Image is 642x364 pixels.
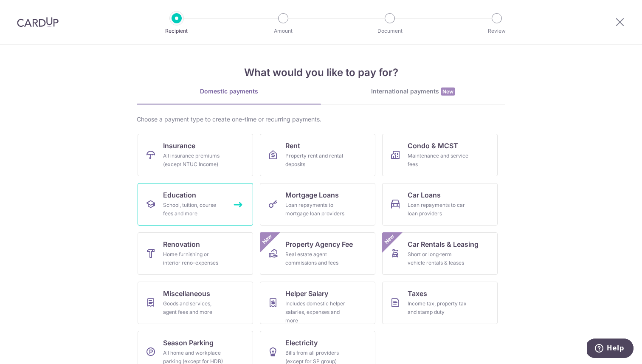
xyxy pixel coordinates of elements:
div: Includes domestic helper salaries, expenses and more [285,299,346,325]
div: Goods and services, agent fees and more [163,299,224,316]
a: Property Agency FeeReal estate agent commissions and feesNew [260,232,375,275]
a: Mortgage LoansLoan repayments to mortgage loan providers [260,183,375,226]
span: Property Agency Fee [285,239,353,249]
div: Domestic payments [137,87,321,96]
div: Real estate agent commissions and fees [285,250,346,267]
a: Condo & MCSTMaintenance and service fees [382,134,498,176]
p: Recipient [145,27,208,35]
div: Choose a payment type to create one-time or recurring payments. [137,115,505,124]
a: TaxesIncome tax, property tax and stamp duty [382,282,498,324]
a: Car Rentals & LeasingShort or long‑term vehicle rentals & leasesNew [382,232,498,275]
span: New [260,232,274,246]
div: International payments [321,87,505,96]
span: Insurance [163,141,195,151]
span: Help [20,6,37,14]
a: Car LoansLoan repayments to car loan providers [382,183,498,226]
span: Mortgage Loans [285,190,339,200]
div: Short or long‑term vehicle rentals & leases [408,250,469,267]
a: MiscellaneousGoods and services, agent fees and more [138,282,253,324]
a: RenovationHome furnishing or interior reno-expenses [138,232,253,275]
div: School, tuition, course fees and more [163,201,224,218]
span: New [441,87,455,96]
p: Document [358,27,421,35]
h4: What would you like to pay for? [137,65,505,80]
a: Helper SalaryIncludes domestic helper salaries, expenses and more [260,282,375,324]
span: Car Loans [408,190,441,200]
span: Car Rentals & Leasing [408,239,479,249]
div: Maintenance and service fees [408,152,469,169]
span: Taxes [408,288,427,299]
a: RentProperty rent and rental deposits [260,134,375,176]
div: Loan repayments to car loan providers [408,201,469,218]
div: Home furnishing or interior reno-expenses [163,250,224,267]
span: Condo & MCST [408,141,458,151]
div: All insurance premiums (except NTUC Income) [163,152,224,169]
span: Season Parking [163,338,214,348]
span: Education [163,190,196,200]
span: Electricity [285,338,318,348]
p: Amount [252,27,315,35]
span: Renovation [163,239,200,249]
img: CardUp [17,17,59,27]
p: Review [465,27,528,35]
a: EducationSchool, tuition, course fees and more [138,183,253,226]
div: Income tax, property tax and stamp duty [408,299,469,316]
span: Helper Salary [285,288,328,299]
div: Property rent and rental deposits [285,152,346,169]
iframe: Opens a widget where you can find more information [587,339,634,360]
a: InsuranceAll insurance premiums (except NTUC Income) [138,134,253,176]
div: Loan repayments to mortgage loan providers [285,201,346,218]
span: New [383,232,397,246]
span: Miscellaneous [163,288,210,299]
span: Rent [285,141,300,151]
